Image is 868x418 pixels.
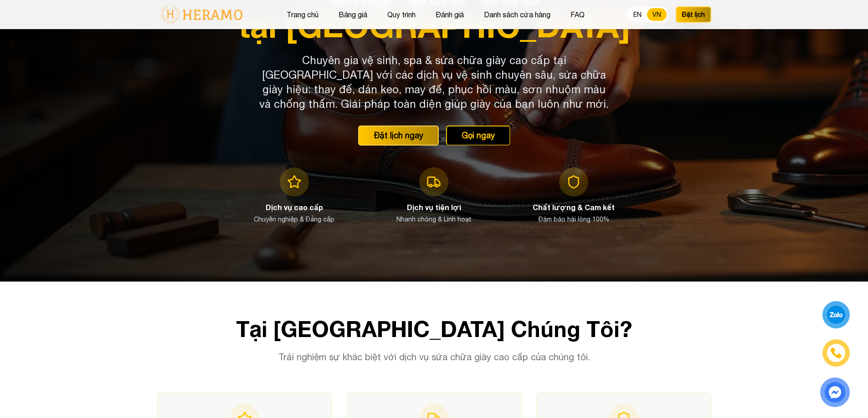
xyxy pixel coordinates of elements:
button: Đánh giá [433,9,467,20]
p: Chuyên gia vệ sinh, spa & sửa chữa giày cao cấp tại [GEOGRAPHIC_DATA] với các dịch vụ vệ sinh chu... [259,53,609,111]
span: tại [GEOGRAPHIC_DATA] [230,9,638,42]
button: Đặt lịch ngay [358,126,439,146]
p: Trải nghiệm sự khác biệt với dịch vụ sửa chữa giày cao cấp của chúng tôi. [259,351,609,363]
img: logo-with-text.png [157,5,245,24]
button: Trang chủ [284,9,321,20]
p: Nhanh chóng & Linh hoạt [396,215,472,224]
button: Đặt lịch [676,6,711,23]
button: Danh sách cửa hàng [481,9,553,20]
a: phone-icon [823,340,849,366]
button: Bảng giá [336,9,370,20]
button: Gọi ngay [446,126,510,146]
h2: Tại [GEOGRAPHIC_DATA] Chúng Tôi? [157,318,711,340]
button: Quy trình [385,9,418,20]
button: FAQ [568,9,587,20]
h3: Dịch vụ cao cấp [266,202,323,213]
p: Chuyên nghiệp & Đẳng cấp [254,215,334,224]
button: EN [628,8,647,21]
img: phone-icon [831,348,841,358]
p: Đảm bảo hài lòng 100% [539,215,609,224]
h3: Chất lượng & Cam kết [533,202,615,213]
h3: Dịch vụ tiện lợi [407,202,461,213]
button: VN [647,8,667,21]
